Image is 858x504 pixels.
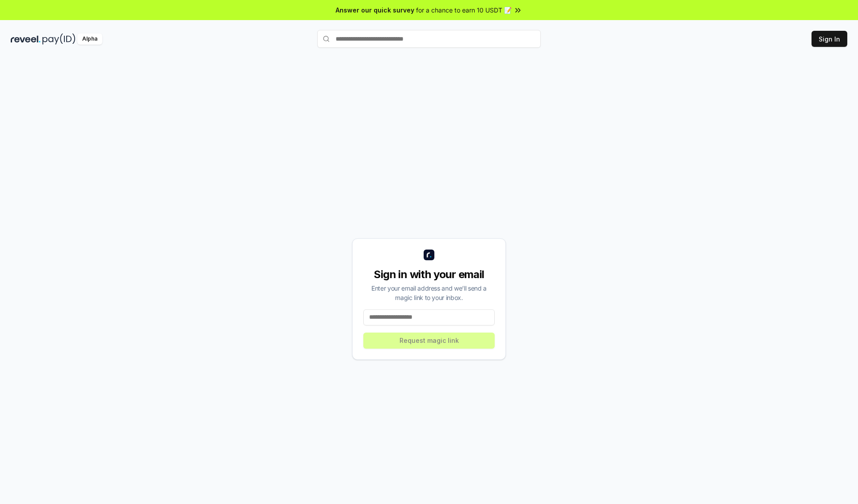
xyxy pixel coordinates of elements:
div: Enter your email address and we’ll send a magic link to your inbox. [363,283,495,302]
img: logo_small [424,250,434,260]
img: reveel_dark [11,33,41,45]
span: Answer our quick survey [336,5,414,15]
span: for a chance to earn 10 USDT 📝 [416,5,512,15]
button: Sign In [812,31,847,47]
img: pay_id [42,33,76,45]
div: Sign in with your email [363,267,495,282]
div: Alpha [77,33,102,45]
